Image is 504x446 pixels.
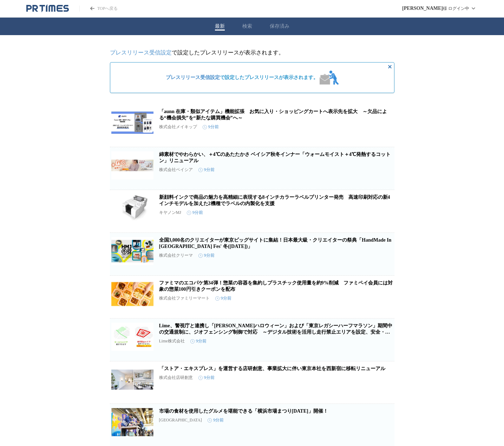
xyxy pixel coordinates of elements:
[111,194,153,222] img: 新顔料インクで商品の魅力を高精細に表現する8インチカラーラベルプリンター発売 高速印刷対応の新4インチモデルを加えた2機種でラベルの内製化を支援
[110,50,172,55] a: プレスリリース受信設定
[159,124,197,130] p: 株式会社メイキップ
[208,417,224,423] time: 9分前
[159,418,202,423] p: [GEOGRAPHIC_DATA]
[190,338,207,344] time: 9分前
[159,109,387,120] a: 「aunn 在庫・類似アイテム」機能拡張 お気に入り・ショッピングカートへ表示先を拡大 ～欠品による“機会損失”を“新たな購買機会”へ～
[159,295,210,301] p: 株式会社ファミリーマート
[198,252,215,258] time: 9分前
[111,237,153,265] img: 全国3,000名のクリエイターが東京ビッグサイトに集結！日本最大級・クリエイターの祭典「HandMade In Japan Fes' 冬(2026)」
[159,237,392,249] a: 全国3,000名のクリエイターが東京ビッグサイトに集結！日本最大級・クリエイターの祭典「HandMade In [GEOGRAPHIC_DATA] Fes' 冬([DATE])」
[111,366,153,394] img: 「ストア・エキスプレス」を運営する店研創意、事業拡大に伴い東京本社を西新宿に移転リニューアル
[159,280,393,292] a: ファミマのエコパケ第34弾！惣菜の容器を集約しプラスチック使用量を約9%削減 ファミペイ会員には対象の惣菜100円引きクーポンを配布
[215,23,225,29] button: 最新
[166,74,318,81] span: で設定したプレスリリースが表示されます。
[187,210,203,216] time: 9分前
[159,152,391,163] a: 綿素材でやわらかい、＋4℃のあたたかさ ベイシア秋冬インナー「ウォームモイスト＋4℃発熱するコットン」リニューアル
[159,366,385,371] a: 「ストア・エキスプレス」を運営する店研創意、事業拡大に伴い東京本社を西新宿に移転リニューアル
[111,323,153,351] img: Lime、警視庁と連携し「渋谷ハロウィーン」および「東京レガシーハーフマラソン」期間中の交通規制に、ジオフェンシング制御で対応 ～デジタル技術を活用し走行禁止エリアを設定、安全・安心な大会運営に貢献～
[166,75,220,80] a: プレスリリース受信設定
[159,210,181,216] p: キヤノンMJ
[159,195,390,206] a: 新顔料インクで商品の魅力を高精細に表現する8インチカラーラベルプリンター発売 高速印刷対応の新4インチモデルを加えた2機種でラベルの内製化を支援
[159,167,193,173] p: 株式会社ベイシア
[198,167,215,173] time: 9分前
[159,323,393,341] a: Lime、警視庁と連携し「[PERSON_NAME]ハロウィーン」および「東京レガシーハーフマラソン」期間中の交通規制に、ジオフェンシング制御で対応 ～デジタル技術を活用し走行禁止エリアを設定、...
[159,252,193,258] p: 株式会社クリーマ
[270,23,289,29] button: 保存済み
[111,151,153,179] img: 綿素材でやわらかい、＋4℃のあたたかさ ベイシア秋冬インナー「ウォームモイスト＋4℃発熱するコットン」リニューアル
[111,280,153,308] img: ファミマのエコパケ第34弾！惣菜の容器を集約しプラスチック使用量を約9%削減 ファミペイ会員には対象の惣菜100円引きクーポンを配布
[26,4,69,13] a: PR TIMESのトップページはこちら
[215,295,231,301] time: 9分前
[111,109,153,137] img: 「aunn 在庫・類似アイテム」機能拡張 お気に入り・ショッピングカートへ表示先を拡大 ～欠品による“機会損失”を“新たな購買機会”へ～
[159,375,193,381] p: 株式会社店研創意
[203,124,219,130] time: 9分前
[242,23,252,29] button: 検索
[79,6,118,12] a: PR TIMESのトップページはこちら
[159,338,185,344] p: Lime株式会社
[386,63,394,71] button: 非表示にする
[111,408,153,436] img: 市場の食材を使用したグルメを堪能できる「横浜市場まつり2025」開催！
[198,375,215,381] time: 9分前
[110,49,394,57] p: で設定したプレスリリースが表示されます。
[159,408,328,414] a: 市場の食材を使用したグルメを堪能できる「横浜市場まつり[DATE]」開催！
[402,6,443,11] span: [PERSON_NAME]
